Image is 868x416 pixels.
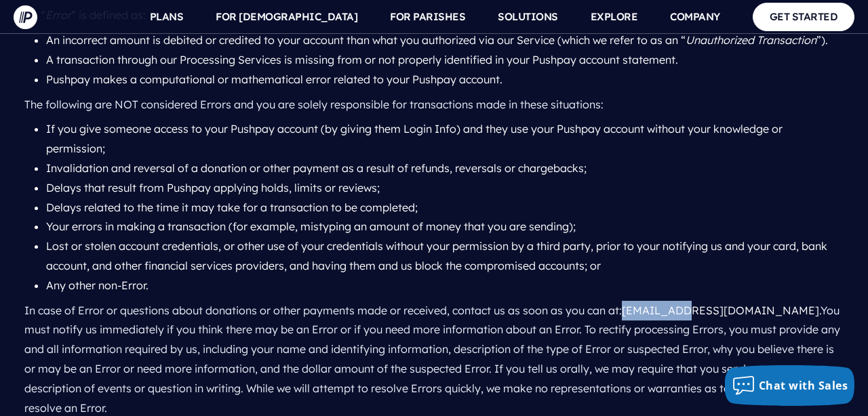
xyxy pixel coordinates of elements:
[759,378,848,393] span: Chat with Sales
[46,276,844,295] li: Any other non-Error.
[686,33,816,47] i: Unauthorized Transaction
[725,365,855,406] button: Chat with Sales
[753,3,855,30] a: GET STARTED
[46,198,844,217] li: Delays related to the time it may take for a transaction to be completed;
[46,236,844,276] li: Lost or stolen account credentials, or other use of your credentials without your permission by a...
[46,30,844,50] li: An incorrect amount is debited or credited to your account than what you authorized via our Servi...
[46,50,844,70] li: A transaction through our Processing Services is missing from or not properly identified in your ...
[46,70,844,89] li: Pushpay makes a computational or mathematical error related to your Pushpay account.
[622,304,819,317] a: [EMAIL_ADDRESS][DOMAIN_NAME]
[46,178,844,198] li: Delays that result from Pushpay applying holds, limits or reviews;
[46,119,844,159] li: If you give someone access to your Pushpay account (by giving them Login Info) and they use your ...
[24,89,844,120] p: The following are NOT considered Errors and you are solely responsible for transactions made in t...
[46,217,844,236] li: Your errors in making a transaction (for example, mistyping an amount of money that you are sendi...
[46,159,844,178] li: Invalidation and reversal of a donation or other payment as a result of refunds, reversals or cha...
